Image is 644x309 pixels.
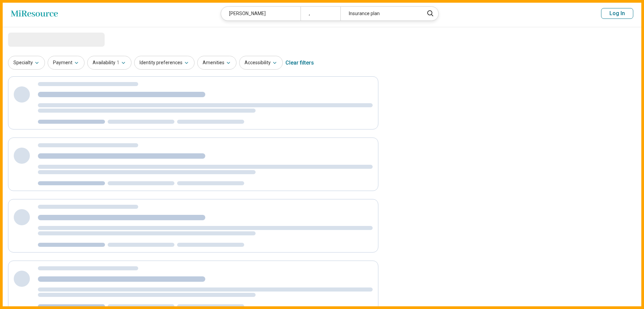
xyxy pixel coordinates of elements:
button: Identity preferences [134,56,195,70]
div: , [301,7,340,21]
div: Insurance plan [340,7,420,21]
span: 1 [117,59,119,66]
button: Availability1 [87,56,131,70]
button: Payment [48,56,85,70]
div: [PERSON_NAME] [221,7,301,21]
span: Loading... [8,33,64,46]
button: Accessibility [239,56,283,70]
button: Log In [601,8,633,19]
button: Specialty [8,56,45,70]
div: Clear filters [285,55,314,71]
button: Amenities [197,56,236,70]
